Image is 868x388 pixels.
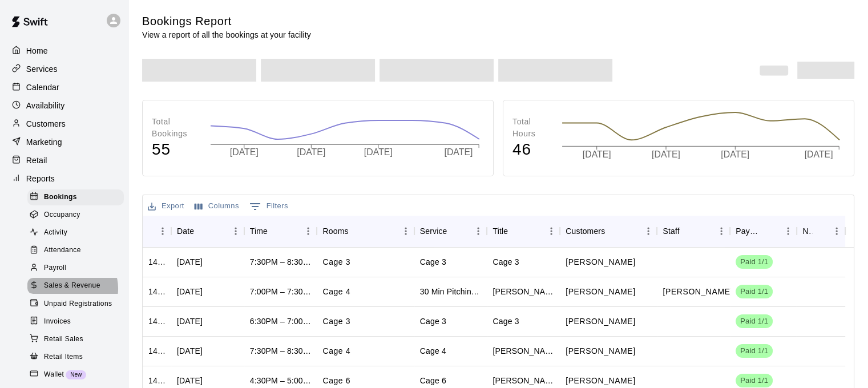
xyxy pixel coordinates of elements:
span: Attendance [44,245,81,256]
p: Cage 3 [322,256,350,268]
button: Menu [300,223,317,240]
div: Occupancy [27,207,124,223]
span: Paid 1/1 [736,316,773,327]
div: ID [143,215,171,247]
div: Sales & Revenue [27,278,124,294]
div: Cage 3 [420,256,446,268]
p: Reid Morgan [663,286,732,298]
a: Retail Items [27,348,128,366]
div: Payment [730,215,797,247]
a: Sales & Revenue [27,277,128,295]
div: Cage 6 [420,375,446,386]
div: Payment [736,215,764,247]
p: Cage 4 [322,286,350,298]
a: Bookings [27,188,128,206]
span: Paid 1/1 [736,257,773,268]
span: Sales & Revenue [44,280,100,292]
p: Customers [26,118,66,130]
div: 1417144 [148,375,165,386]
button: Show filters [247,197,291,216]
tspan: [DATE] [365,148,394,157]
a: Availability [9,97,119,114]
div: Customers [566,215,605,247]
div: Date [177,215,194,247]
p: Josh DeBardelaben [566,316,635,328]
div: 1418010 [148,256,165,268]
div: Wed, Sep 10, 2025 [177,316,203,327]
div: Cage 3 [420,316,446,327]
a: Unpaid Registrations [27,295,128,313]
p: Pryce Boozer [566,286,635,298]
div: Title [487,215,560,247]
button: Select columns [192,197,242,215]
p: Marketing [26,136,62,148]
div: Ryan Rosenfelder [492,345,554,357]
a: Payroll [27,260,128,277]
div: 7:00PM – 7:30PM [250,286,312,297]
tspan: [DATE] [722,149,751,159]
div: Customers [9,115,119,132]
a: Activity [27,224,128,242]
div: Payroll [27,260,124,276]
h4: 55 [152,140,199,160]
a: Services [9,60,119,78]
a: Home [9,42,119,59]
button: Sort [605,223,621,239]
div: Time [244,215,317,247]
div: Calendar [9,79,119,96]
span: Invoices [44,316,71,328]
span: Payroll [44,262,66,274]
span: Paid 1/1 [736,346,773,357]
div: Retail Sales [27,332,124,347]
a: Reports [9,170,119,187]
div: Pryce Boozer [492,286,554,297]
button: Sort [812,223,828,239]
p: Cage 4 [322,345,350,357]
button: Export [145,197,187,215]
div: Notes [802,215,812,247]
div: Unpaid Registrations [27,296,124,312]
div: Customers [560,215,657,247]
tspan: [DATE] [446,148,474,157]
div: Staff [657,215,730,247]
p: Retail [26,155,47,166]
tspan: [DATE] [652,149,681,159]
button: Sort [508,223,524,239]
a: Marketing [9,134,119,151]
div: 1417876 [148,345,165,357]
div: Attendance [27,242,124,258]
div: Retail Items [27,349,124,365]
div: Retail [9,152,119,169]
div: Thu, Sep 11, 2025 [177,286,203,297]
span: Bookings [44,192,77,203]
span: Wallet [44,369,64,381]
span: Occupancy [44,209,80,221]
div: Title [492,215,508,247]
a: Invoices [27,313,128,330]
button: Sort [680,223,696,239]
div: 7:30PM – 8:30PM [250,256,312,268]
span: Retail Sales [44,334,83,345]
tspan: [DATE] [230,148,259,157]
button: Menu [397,223,414,240]
div: 1417966 [148,286,165,297]
div: Invoices [27,314,124,330]
div: Rooms [322,215,348,247]
div: Wed, Sep 10, 2025 [177,256,203,268]
button: Menu [470,223,487,240]
span: Activity [44,227,67,239]
div: Wed, Sep 10, 2025 [177,375,203,386]
div: Time [250,215,268,247]
button: Menu [154,223,171,240]
p: Jordan Davis [566,256,635,268]
a: WalletNew [27,366,128,383]
p: Cage 6 [322,375,350,387]
p: Cage 3 [322,316,350,328]
div: Activity [27,225,124,241]
div: 4:30PM – 5:00PM [250,375,312,386]
div: Date [171,215,244,247]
